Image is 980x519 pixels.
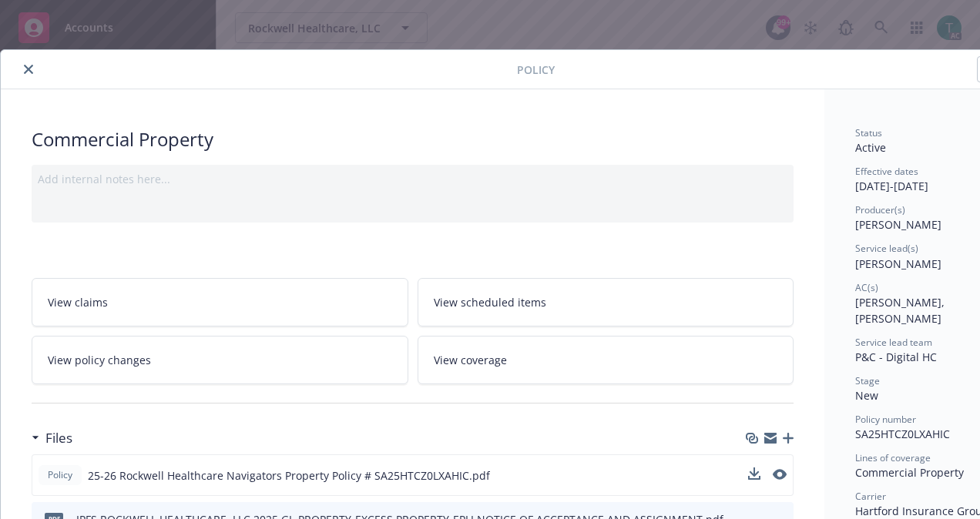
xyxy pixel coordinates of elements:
a: View policy changes [32,336,408,384]
span: [PERSON_NAME] [855,256,941,271]
span: View coverage [434,352,507,368]
button: download file [748,467,760,480]
button: preview file [773,467,787,484]
span: Status [855,126,882,139]
a: View coverage [418,336,794,384]
span: View claims [48,294,108,310]
span: Producer(s) [855,203,905,216]
button: download file [748,467,760,484]
span: Policy [517,62,555,78]
div: Add internal notes here... [38,171,787,187]
h3: Files [45,428,72,448]
div: Files [32,428,72,448]
span: View policy changes [48,352,151,368]
button: close [19,60,38,79]
button: preview file [773,469,787,480]
div: Commercial Property [32,126,794,152]
a: View scheduled items [418,278,794,326]
span: Carrier [855,490,886,503]
span: New [855,388,878,403]
span: Policy number [855,413,916,426]
span: Service lead team [855,336,932,349]
span: Lines of coverage [855,451,931,464]
a: View claims [32,278,408,326]
span: Active [855,140,886,155]
span: 25-26 Rockwell Healthcare Navigators Property Policy # SA25HTCZ0LXAHIC.pdf [88,467,490,484]
span: View scheduled items [434,294,546,310]
span: Stage [855,374,880,387]
span: P&C - Digital HC [855,350,937,364]
span: SA25HTCZ0LXAHIC [855,427,950,441]
span: Effective dates [855,165,918,178]
span: [PERSON_NAME] [855,217,941,232]
span: Service lead(s) [855,242,918,255]
span: Policy [45,468,76,482]
span: AC(s) [855,281,878,294]
span: [PERSON_NAME], [PERSON_NAME] [855,295,948,326]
